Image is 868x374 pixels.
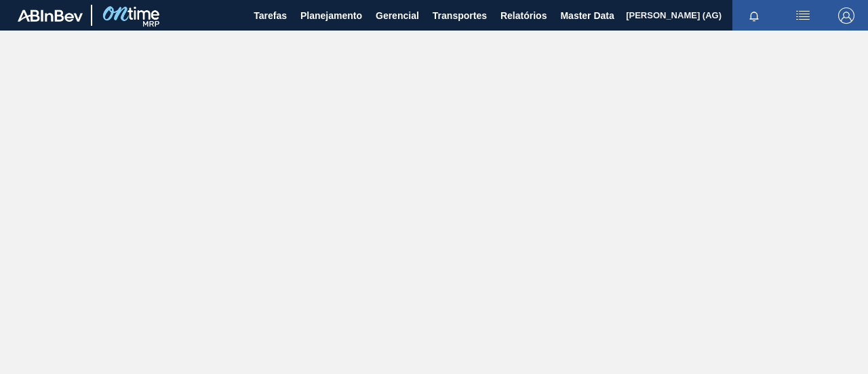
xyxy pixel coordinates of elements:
[18,10,83,22] img: TNhmsLtSVTkK8tSr43FrP2fwEKptu5GPRR3wAAAABJRU5ErkJggg==
[500,7,547,24] span: Relatórios
[376,7,419,24] span: Gerencial
[300,7,362,24] span: Planejamento
[838,7,854,24] img: Logout
[433,7,487,24] span: Transportes
[795,7,811,24] img: userActions
[254,7,287,24] span: Tarefas
[732,6,776,25] button: Notificações
[560,7,614,24] span: Master Data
